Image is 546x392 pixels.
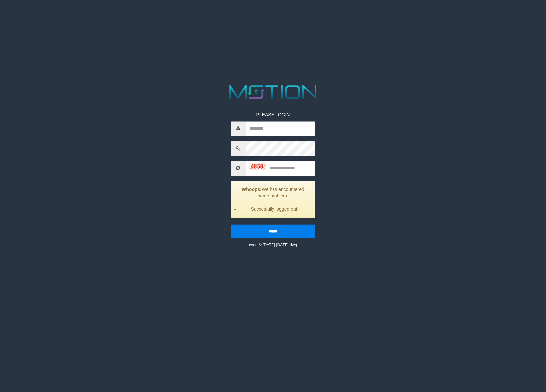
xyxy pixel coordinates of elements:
li: Succesfully logged out! [239,206,310,212]
img: MOTION_logo.png [225,83,321,101]
img: captcha [249,163,266,170]
small: code © [DATE]-[DATE] dwg [249,243,297,247]
p: PLEASE LOGIN [231,111,315,118]
strong: Whoops! [242,187,262,192]
div: We has encountered some problem. [231,181,315,218]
